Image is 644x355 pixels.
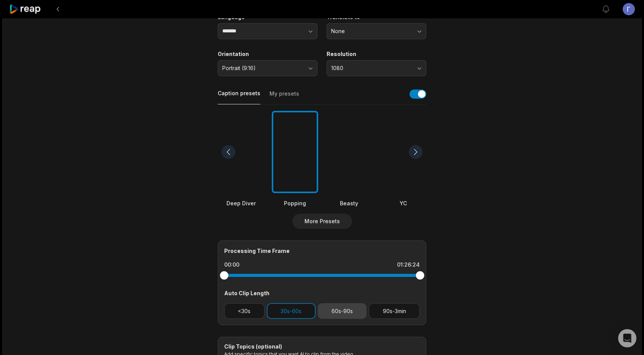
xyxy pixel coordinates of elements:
[224,343,420,350] div: Clip Topics (optional)
[269,90,299,104] button: My presets
[218,199,264,207] div: Deep Diver
[222,65,302,72] span: Portrait (9:16)
[327,23,426,39] button: None
[618,329,636,347] div: Open Intercom Messenger
[292,214,352,229] button: More Presets
[272,199,318,207] div: Popping
[369,303,420,319] button: 90s-3min
[224,289,420,297] div: Auto Clip Length
[224,247,420,255] div: Processing Time Frame
[327,51,426,58] label: Resolution
[224,261,239,269] div: 00:00
[218,60,317,76] button: Portrait (9:16)
[326,199,372,207] div: Beasty
[331,28,411,35] span: None
[327,60,426,76] button: 1080
[331,65,411,72] span: 1080
[218,90,260,104] button: Caption presets
[318,303,367,319] button: 60s-90s
[224,303,265,319] button: <30s
[218,51,317,58] label: Orientation
[380,199,426,207] div: YC
[397,261,420,269] div: 01:26:24
[267,303,316,319] button: 30s-60s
